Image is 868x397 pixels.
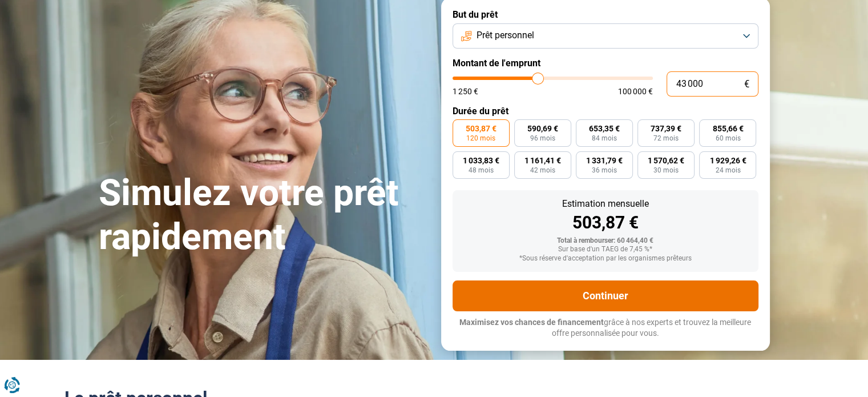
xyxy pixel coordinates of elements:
[715,167,740,174] span: 24 mois
[709,157,746,165] span: 1 929,26 €
[462,214,749,231] div: 503,87 €
[524,157,561,165] span: 1 161,41 €
[462,237,749,245] div: Total à rembourser: 60 464,40 €
[530,167,555,174] span: 42 mois
[463,157,499,165] span: 1 033,83 €
[99,171,427,259] h1: Simulez votre prêt rapidement
[744,79,749,89] span: €
[648,157,684,165] span: 1 570,62 €
[453,280,758,311] button: Continuer
[530,135,555,142] span: 96 mois
[712,125,743,133] span: 855,66 €
[453,87,478,95] span: 1 250 €
[715,135,740,142] span: 60 mois
[592,135,617,142] span: 84 mois
[653,167,679,174] span: 30 mois
[651,125,681,133] span: 737,39 €
[477,29,534,42] span: Prêt personnel
[586,157,623,165] span: 1 331,79 €
[466,125,496,133] span: 503,87 €
[592,167,617,174] span: 36 mois
[453,23,758,49] button: Prêt personnel
[453,9,758,20] label: But du prêt
[459,318,604,327] span: Maximisez vos chances de financement
[462,255,749,263] div: *Sous réserve d'acceptation par les organismes prêteurs
[453,317,758,339] p: grâce à nos experts et trouvez la meilleure offre personnalisée pour vous.
[462,246,749,254] div: Sur base d'un TAEG de 7,45 %*
[469,167,494,174] span: 48 mois
[453,106,758,117] label: Durée du prêt
[466,135,495,142] span: 120 mois
[453,58,758,69] label: Montant de l'emprunt
[618,87,653,95] span: 100 000 €
[462,199,749,208] div: Estimation mensuelle
[527,125,558,133] span: 590,69 €
[653,135,679,142] span: 72 mois
[589,125,620,133] span: 653,35 €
